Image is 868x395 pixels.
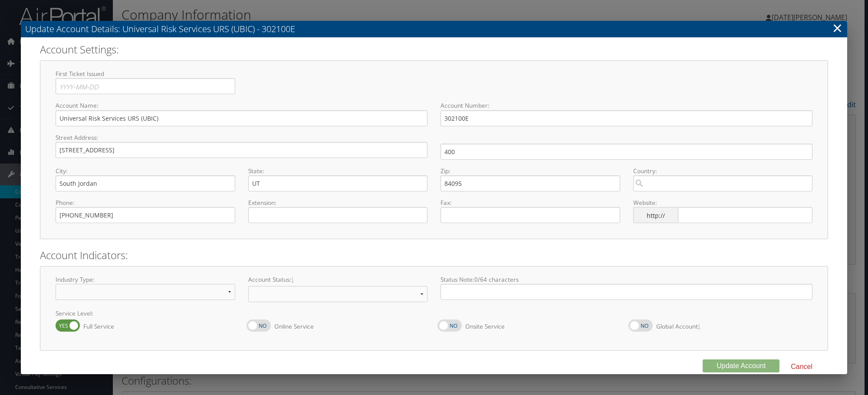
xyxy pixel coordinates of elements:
[441,198,620,207] label: Fax:
[248,275,428,284] label: Account Status:
[56,133,427,142] label: Street Address:
[653,318,700,335] label: Global Account
[271,318,314,335] label: Online Service
[633,198,813,207] label: Website:
[248,167,428,175] label: State:
[703,359,779,372] button: Update Account
[56,198,235,207] label: Phone:
[784,359,819,374] button: Cancel
[56,309,812,318] label: Service Level:
[40,248,828,263] h2: Account Indicators:
[56,69,235,78] label: First Ticket Issued
[441,101,812,110] label: Account Number:
[633,207,678,223] span: http://
[832,19,842,36] a: ×
[56,101,427,110] label: Account Name:
[633,167,813,175] label: Country:
[56,275,235,284] label: Industry Type:
[59,82,126,92] input: YYYY-MM-DD
[441,167,620,175] label: Zip:
[462,318,505,335] label: Onsite Service
[248,198,428,207] label: Extension:
[441,275,812,284] label: Status Note: 0 /64 characters
[21,21,847,37] h3: Update Account Details: Universal Risk Services URS (UBIC) - 302100E
[56,167,235,175] label: City:
[40,42,828,57] h2: Account Settings:
[80,318,114,335] label: Full Service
